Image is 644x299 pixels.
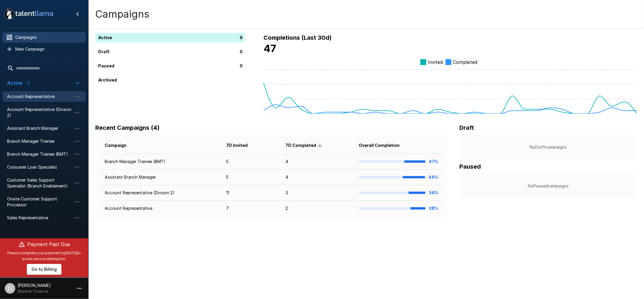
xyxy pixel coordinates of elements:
[263,34,332,41] b: Completions (Last 30d)
[429,190,438,195] b: 34%
[429,206,438,211] b: 28%
[460,163,481,170] b: Paused
[221,201,281,216] td: 7
[286,142,324,149] span: 7D Completed
[221,170,281,185] td: 5
[100,185,221,201] td: Account Representative (Divsion 2)
[429,175,438,180] b: 44%
[429,159,438,164] b: 47%
[240,63,243,69] p: 0
[359,142,407,149] span: Overall Completion
[95,124,160,131] b: Recent Campaigns (4)
[226,142,255,149] span: 7D Invited
[469,144,628,150] p: No Draft campaigns
[105,142,134,149] span: Campaign
[281,170,354,185] td: 4
[240,35,243,41] p: 9
[469,183,628,189] p: No Paused campaigns
[221,154,281,170] td: 5
[263,42,276,54] b: 47
[281,201,354,216] td: 2
[460,124,474,131] b: Draft
[100,154,221,170] td: Branch Manager Trainee (BMT)
[100,201,221,216] td: Account Representative
[281,185,354,201] td: 3
[240,49,243,55] p: 0
[221,185,281,201] td: 11
[100,170,221,185] td: Assistant Branch Manager
[95,8,149,20] h4: Campaigns
[281,154,354,170] td: 4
